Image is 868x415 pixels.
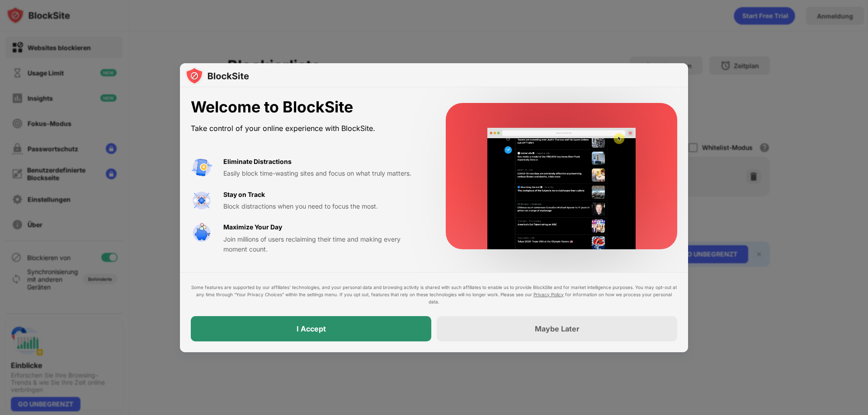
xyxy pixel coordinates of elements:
div: Easily block time-wasting sites and focus on what truly matters. [223,168,424,178]
div: Some features are supported by our affiliates’ technologies, and your personal data and browsing ... [191,284,677,305]
div: Maybe Later [535,324,580,333]
div: Join millions of users reclaiming their time and making every moment count. [223,234,424,255]
div: Stay on Track [223,190,265,200]
div: Block distractions when you need to focus the most. [223,201,424,211]
div: Maximize Your Day [223,222,282,232]
img: value-safe-time.svg [191,222,212,244]
div: I Accept [297,324,326,333]
div: Welcome to BlockSite [191,98,424,117]
img: logo-blocksite.svg [185,67,249,85]
img: value-avoid-distractions.svg [191,157,212,178]
div: Eliminate Distractions [223,157,292,167]
img: value-focus.svg [191,190,212,211]
a: Privacy Policy [533,292,564,297]
div: Take control of your online experience with BlockSite. [191,122,424,135]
